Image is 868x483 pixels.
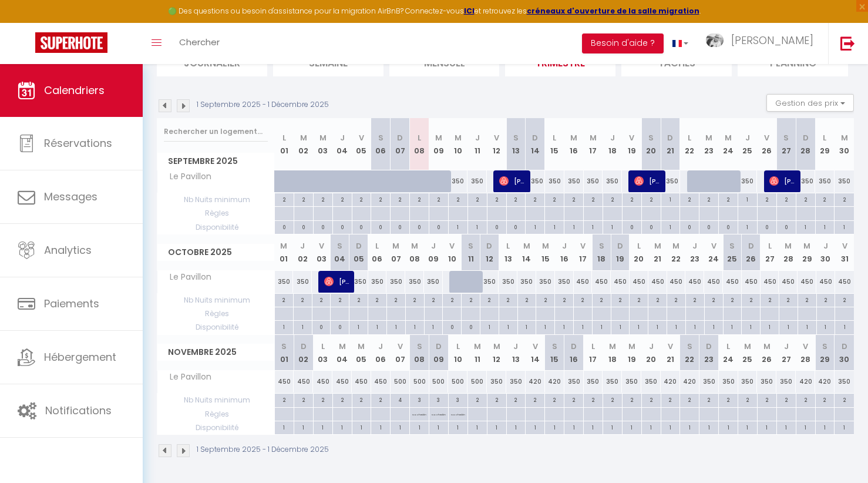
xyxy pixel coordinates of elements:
[526,118,545,170] th: 14
[486,240,492,251] abbr: D
[705,294,723,305] div: 2
[723,271,742,293] div: 450
[391,193,409,204] div: 2
[294,193,313,204] div: 2
[425,294,443,305] div: 2
[337,240,342,251] abbr: S
[331,294,349,305] div: 2
[371,118,391,170] th: 06
[725,132,732,143] abbr: M
[282,132,286,143] abbr: L
[371,221,390,232] div: 0
[313,118,332,170] th: 03
[769,170,795,192] span: [PERSON_NAME]
[487,193,506,204] div: 2
[45,403,112,418] span: Notifications
[157,307,274,320] span: Règles
[742,234,761,270] th: 26
[368,294,386,305] div: 2
[392,240,399,251] abbr: M
[584,193,603,204] div: 2
[642,193,661,204] div: 2
[159,170,214,183] span: Le Pavillon
[634,170,660,192] span: [PERSON_NAME]
[526,221,544,232] div: 1
[680,118,699,170] th: 22
[536,271,555,293] div: 350
[352,221,371,232] div: 0
[527,6,699,16] strong: créneaux d'ouverture de la salle migration
[449,221,467,232] div: 1
[44,350,116,364] span: Hébergement
[506,118,526,170] th: 13
[630,294,648,305] div: 2
[835,294,854,305] div: 2
[667,294,685,305] div: 2
[796,118,815,170] th: 28
[406,321,424,332] div: 1
[352,193,371,204] div: 2
[617,240,623,251] abbr: D
[480,234,499,270] th: 12
[467,118,487,170] th: 11
[798,271,816,293] div: 450
[397,132,403,143] abbr: D
[368,321,386,332] div: 1
[517,234,536,270] th: 14
[835,193,854,204] div: 2
[536,234,555,270] th: 15
[777,193,796,204] div: 2
[761,271,779,293] div: 450
[724,294,742,305] div: 2
[386,234,405,270] th: 07
[835,170,854,192] div: 350
[661,221,680,232] div: 1
[523,240,530,251] abbr: M
[375,240,379,251] abbr: L
[564,118,584,170] th: 16
[748,240,754,251] abbr: D
[275,271,294,293] div: 350
[435,132,442,143] abbr: M
[425,321,443,332] div: 1
[443,294,461,305] div: 2
[44,136,112,150] span: Réservations
[410,118,429,170] th: 08
[641,118,661,170] th: 20
[667,271,686,293] div: 450
[410,193,429,204] div: 2
[387,321,405,332] div: 1
[661,118,680,170] th: 21
[464,6,475,16] a: ICI
[487,118,506,170] th: 12
[699,118,719,170] th: 23
[661,170,680,192] div: 350
[555,271,574,293] div: 350
[642,221,661,232] div: 0
[349,234,368,270] th: 05
[796,170,815,192] div: 350
[672,240,679,251] abbr: M
[429,193,448,204] div: 2
[9,5,45,40] button: Ouvrir le widget de chat LiveChat
[333,221,352,232] div: 0
[424,271,443,293] div: 350
[661,193,680,204] div: 1
[448,118,467,170] th: 10
[697,23,828,64] a: ... [PERSON_NAME]
[449,240,455,251] abbr: V
[704,271,723,293] div: 450
[526,170,545,192] div: 350
[368,271,387,293] div: 350
[685,234,704,270] th: 23
[680,193,699,204] div: 2
[745,132,750,143] abbr: J
[340,132,345,143] abbr: J
[300,132,307,143] abbr: M
[553,132,556,143] abbr: L
[429,221,448,232] div: 0
[499,294,517,305] div: 2
[611,234,630,270] th: 19
[840,36,855,51] img: logout
[692,240,697,251] abbr: J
